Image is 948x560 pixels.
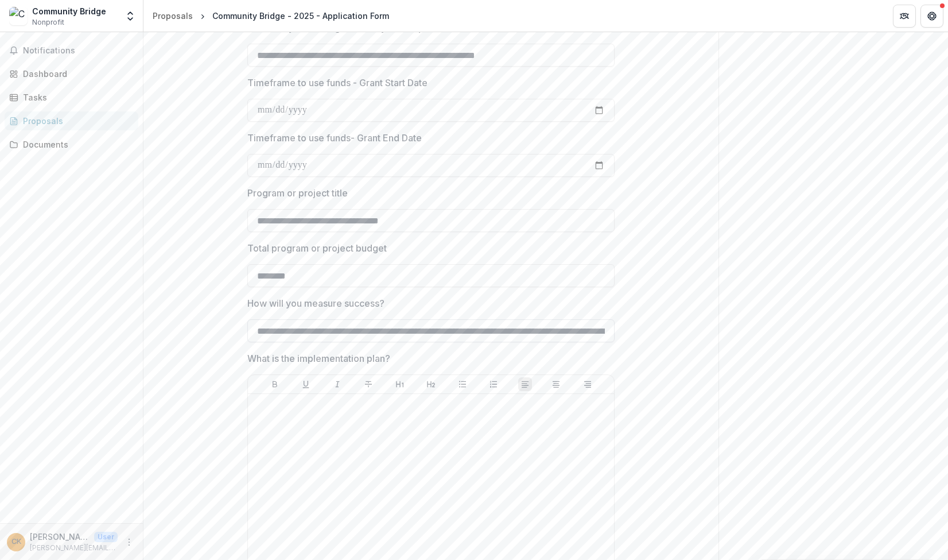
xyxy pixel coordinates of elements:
[9,7,28,25] img: Community Bridge
[148,7,394,24] nav: breadcrumb
[5,135,138,154] a: Documents
[5,111,138,130] a: Proposals
[487,377,500,391] button: Ordered List
[268,377,282,391] button: Bold
[362,377,375,391] button: Strike
[30,531,90,543] p: [PERSON_NAME]
[331,377,344,391] button: Italicize
[23,115,129,127] div: Proposals
[247,186,348,200] p: Program or project title
[518,377,532,391] button: Align Left
[23,91,129,103] div: Tasks
[148,7,197,24] a: Proposals
[94,532,118,542] p: User
[5,41,138,60] button: Notifications
[212,10,389,22] div: Community Bridge - 2025 - Application Form
[11,538,21,546] div: Chris Kimbro
[5,64,138,83] a: Dashboard
[23,46,134,56] span: Notifications
[23,68,129,80] div: Dashboard
[153,10,193,22] div: Proposals
[299,377,313,391] button: Underline
[32,5,106,17] div: Community Bridge
[424,377,438,391] button: Heading 2
[247,352,390,365] p: What is the implementation plan?
[893,5,916,28] button: Partners
[23,138,129,150] div: Documents
[122,535,136,549] button: More
[247,296,384,310] p: How will you measure success?
[456,377,469,391] button: Bullet List
[30,543,118,553] p: [PERSON_NAME][EMAIL_ADDRESS][DOMAIN_NAME]
[247,241,387,255] p: Total program or project budget
[122,5,138,28] button: Open entity switcher
[549,377,563,391] button: Align Center
[247,131,422,145] p: Timeframe to use funds- Grant End Date
[920,5,943,28] button: Get Help
[393,377,407,391] button: Heading 1
[247,76,428,90] p: Timeframe to use funds - Grant Start Date
[581,377,595,391] button: Align Right
[32,17,64,28] span: Nonprofit
[5,88,138,107] a: Tasks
